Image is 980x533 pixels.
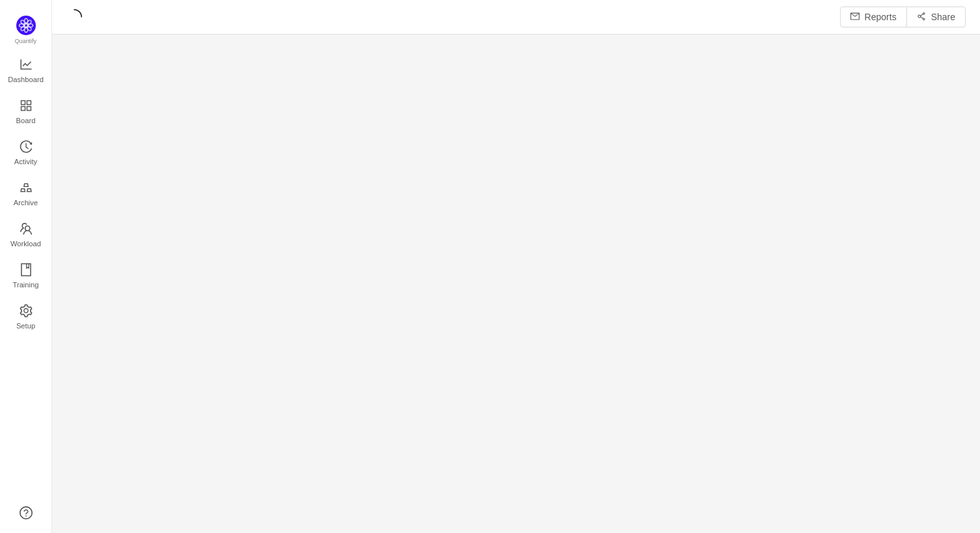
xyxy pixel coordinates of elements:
[840,7,907,27] button: icon: mailReports
[16,16,36,35] img: Quantify
[20,304,33,317] i: icon: setting
[20,100,33,126] a: Board
[8,66,44,93] span: Dashboard
[66,9,82,25] i: icon: loading
[20,305,33,331] a: Setup
[20,59,33,85] a: Dashboard
[20,99,33,112] i: icon: appstore
[10,231,41,257] span: Workload
[20,182,33,208] a: Archive
[16,313,35,339] span: Setup
[15,38,37,44] span: Quantify
[906,7,966,27] button: icon: share-altShare
[14,149,37,175] span: Activity
[20,506,33,519] a: icon: question-circle
[20,264,33,290] a: Training
[20,263,33,276] i: icon: book
[16,108,36,134] span: Board
[12,272,38,298] span: Training
[20,181,33,194] i: icon: gold
[20,223,33,249] a: Workload
[20,222,33,235] i: icon: team
[14,190,38,216] span: Archive
[20,140,33,153] i: icon: history
[20,141,33,167] a: Activity
[20,58,33,71] i: icon: line-chart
